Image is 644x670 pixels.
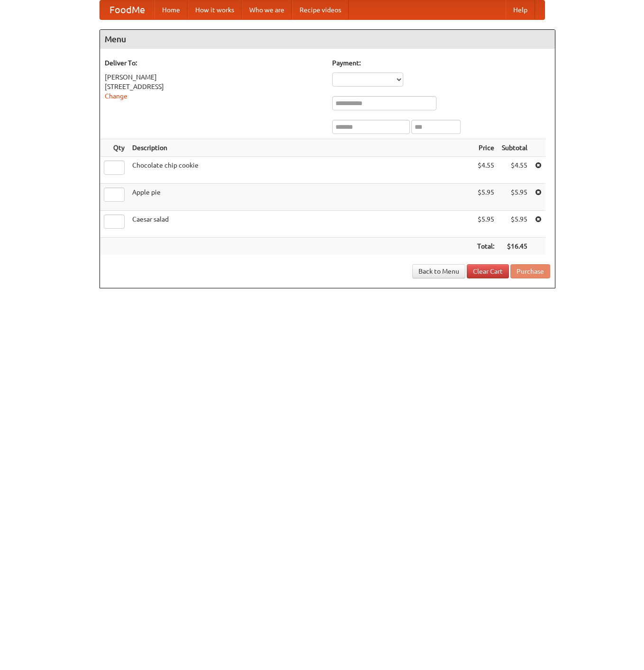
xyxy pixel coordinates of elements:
[105,92,127,100] a: Change
[188,0,242,19] a: How it works
[292,0,349,19] a: Recipe videos
[473,184,498,211] td: $5.95
[498,211,531,238] td: $5.95
[510,264,550,278] button: Purchase
[105,82,323,91] div: [STREET_ADDRESS]
[100,30,555,49] h4: Menu
[467,264,509,278] a: Clear Cart
[498,157,531,184] td: $4.55
[100,0,154,19] a: FoodMe
[128,211,473,238] td: Caesar salad
[105,58,323,68] h5: Deliver To:
[473,211,498,238] td: $5.95
[473,139,498,157] th: Price
[412,264,465,278] a: Back to Menu
[242,0,292,19] a: Who we are
[154,0,188,19] a: Home
[128,157,473,184] td: Chocolate chip cookie
[105,72,323,82] div: [PERSON_NAME]
[100,139,128,157] th: Qty
[473,238,498,255] th: Total:
[506,0,535,19] a: Help
[498,139,531,157] th: Subtotal
[498,184,531,211] td: $5.95
[498,238,531,255] th: $16.45
[128,184,473,211] td: Apple pie
[473,157,498,184] td: $4.55
[332,58,550,68] h5: Payment:
[128,139,473,157] th: Description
